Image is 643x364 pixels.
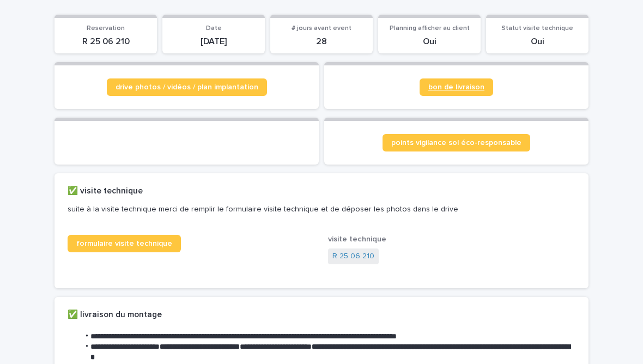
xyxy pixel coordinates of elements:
p: suite à la visite technique merci de remplir le formulaire visite technique et de déposer les pho... [68,204,571,214]
h2: ✅ livraison du montage [68,310,162,320]
span: bon de livraison [428,83,484,91]
p: R 25 06 210 [61,37,150,47]
span: Planning afficher au client [390,25,470,32]
span: Date [206,25,222,32]
span: drive photos / vidéos / plan implantation [116,83,258,91]
span: points vigilance sol éco-responsable [391,139,521,147]
span: Statut visite technique [501,25,573,32]
a: R 25 06 210 [332,251,374,262]
p: 28 [277,37,366,47]
p: Oui [385,37,474,47]
a: formulaire visite technique [68,235,181,252]
span: # jours avant event [292,25,351,32]
a: points vigilance sol éco-responsable [383,134,530,151]
a: drive photos / vidéos / plan implantation [107,78,267,96]
span: Reservation [87,25,125,32]
a: bon de livraison [420,78,493,96]
h2: ✅ visite technique [68,186,143,196]
span: visite technique [328,235,386,243]
span: formulaire visite technique [76,240,172,247]
p: [DATE] [169,37,258,47]
p: Oui [493,37,582,47]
